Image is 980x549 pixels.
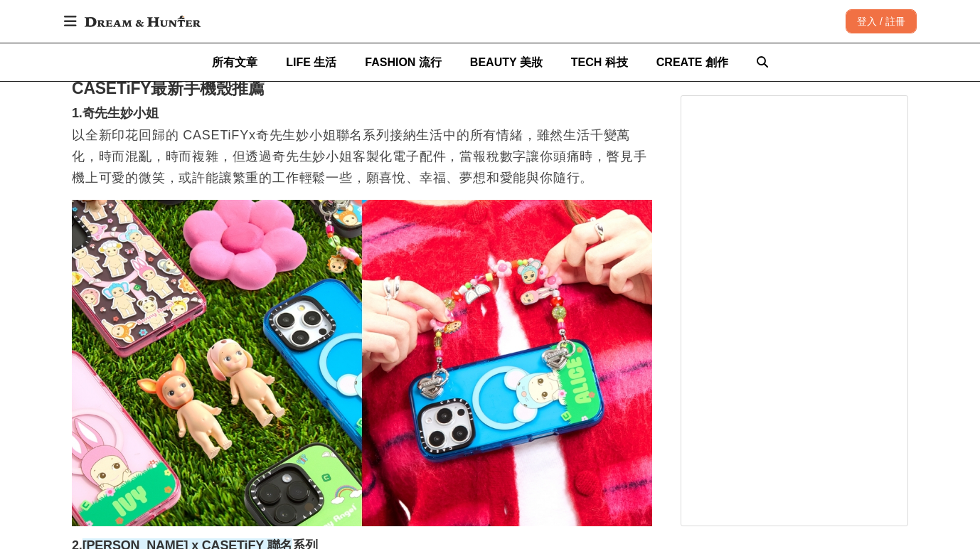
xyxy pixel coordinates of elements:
h3: 1.奇先生妙小姐 [72,106,652,122]
a: TECH 科技 [571,43,628,81]
h2: CASETiFY最新手機殼推薦 [72,79,652,99]
span: FASHION 流行 [365,56,442,68]
span: TECH 科技 [571,56,628,68]
img: Dream & Hunter [78,9,208,34]
span: LIFE 生活 [286,56,336,68]
p: 以全新印花回歸的 CASETiFYx奇先生妙小姐聯名系列接納生活中的所有情緒，雖然生活千變萬化，時而混亂，時而複雜，但透過奇先生妙小姐客製化電子配件，當報稅數字讓你頭痛時，瞥見手機上可愛的微笑，... [72,124,652,188]
img: CASETiFY最新手機殼推薦：奇先生妙小姐、Sonny Angel、Chill Guy！通通爆可愛，電子配件也要一起收 [72,200,652,526]
span: CREATE 創作 [656,56,728,68]
a: CREATE 創作 [656,43,728,81]
span: 所有文章 [212,56,257,68]
a: FASHION 流行 [365,43,442,81]
span: BEAUTY 美妝 [470,56,543,68]
a: LIFE 生活 [286,43,336,81]
a: 所有文章 [212,43,257,81]
div: 登入 / 註冊 [846,9,917,33]
a: BEAUTY 美妝 [470,43,543,81]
